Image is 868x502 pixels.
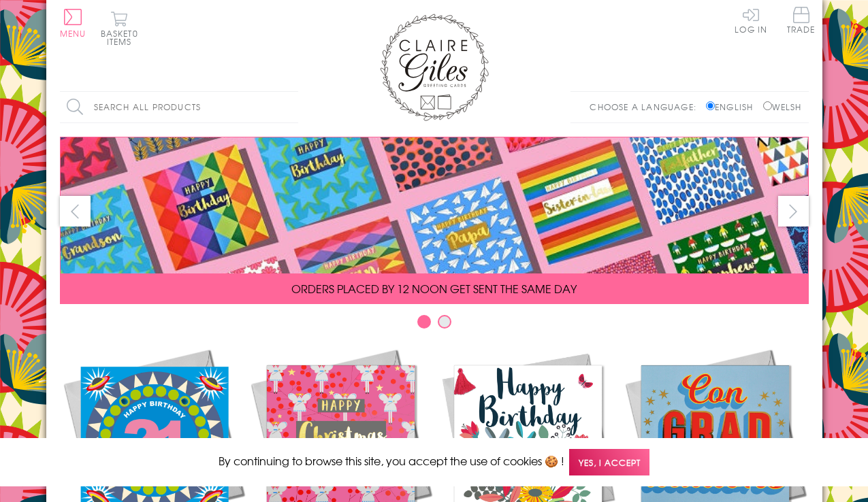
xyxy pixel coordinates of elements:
[778,196,809,227] button: next
[787,7,816,33] span: Trade
[291,280,577,297] span: ORDERS PLACED BY 12 NOON GET SENT THE SAME DAY
[107,27,138,48] span: 0 items
[706,101,715,110] input: English
[763,101,802,113] label: Welsh
[285,92,298,122] input: Search
[60,9,86,37] button: Menu
[60,196,91,227] button: prev
[380,14,489,121] img: Claire Giles Greetings Cards
[735,7,767,33] a: Log In
[706,101,760,113] label: English
[438,315,451,329] button: Carousel Page 2
[101,11,138,46] button: Basket0 items
[787,7,816,36] a: Trade
[590,101,703,113] p: Choose a language:
[60,27,86,39] span: Menu
[417,315,431,329] button: Carousel Page 1 (Current Slide)
[60,314,809,335] div: Carousel Pagination
[60,92,298,122] input: Search all products
[763,101,772,110] input: Welsh
[569,449,649,475] span: Yes, I accept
